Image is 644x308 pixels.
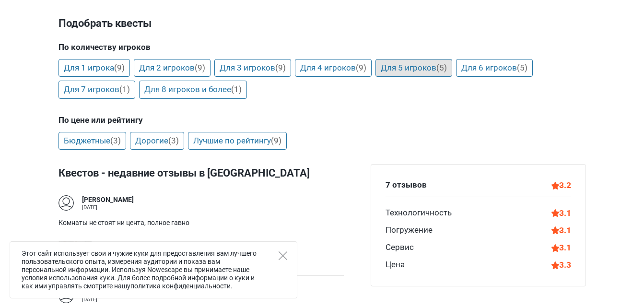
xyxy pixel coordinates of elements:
span: (9) [195,63,205,72]
div: Этот сайт использует свои и чужие куки для предоставления вам лучшего пользовательского опыта, из... [10,241,297,298]
div: [PERSON_NAME] [82,195,134,205]
a: Для 7 игроков(1) [59,81,135,99]
div: Цена [386,259,405,271]
a: Дорогие(3) [130,132,184,150]
span: (1) [231,84,242,94]
span: (9) [114,63,125,72]
h5: По цене или рейтингу [59,115,586,125]
span: (9) [275,63,286,72]
div: 3.1 [551,241,571,254]
span: (1) [119,84,130,94]
img: Safe House '007' [59,241,92,263]
a: Лучшие по рейтингу(9) [188,132,287,150]
div: 7 отзывов [386,179,427,191]
a: Бюджетные(3) [59,132,126,150]
a: Для 8 игроков и более(1) [139,81,247,99]
a: Для 4 игроков(9) [295,59,372,77]
div: 3.1 [551,224,571,237]
a: Для 2 игроков(9) [134,59,211,77]
span: (5) [517,63,527,72]
div: 3.3 [551,259,571,271]
span: (3) [110,136,121,145]
div: Погружение [386,224,433,237]
button: Close [279,251,287,260]
a: Для 6 игроков(5) [456,59,533,77]
div: 3.1 [551,207,571,219]
a: Для 1 игрока(9) [59,59,130,77]
a: Для 5 игроков(5) [375,59,452,77]
div: [DATE] [82,205,134,210]
div: 3.2 [551,179,571,191]
div: Сервис [386,241,414,254]
a: Safe House '007' Квест Safe House '007' [59,241,344,263]
div: Технологичность [386,207,452,219]
h3: Подобрать квесты [59,16,586,31]
h5: По количеству игроков [59,42,586,52]
span: (9) [356,63,366,72]
span: (3) [168,136,179,145]
h3: Квестов - недавние отзывы в [GEOGRAPHIC_DATA] [59,164,363,181]
div: [DATE] [82,297,134,302]
span: (9) [271,136,281,145]
span: (5) [436,63,447,72]
a: Для 3 игроков(9) [214,59,291,77]
p: Комнаты не стоят ни цента, полное гавно [59,218,344,228]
